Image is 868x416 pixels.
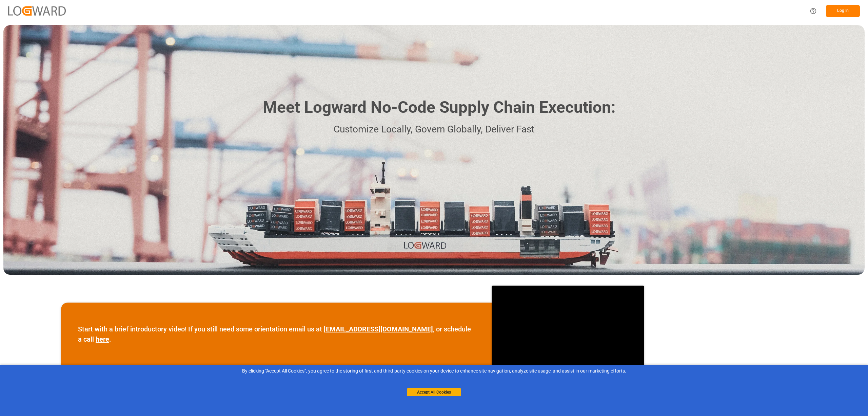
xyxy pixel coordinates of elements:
a: here [96,335,109,343]
button: Help Center [806,3,821,19]
img: Logward_new_orange.png [8,6,66,15]
p: Start with a brief introductory video! If you still need some orientation email us at , or schedu... [78,324,475,344]
p: Customize Locally, Govern Globally, Deliver Fast [253,122,615,137]
div: By clicking "Accept All Cookies”, you agree to the storing of first and third-party cookies on yo... [5,367,863,375]
button: Log In [826,5,860,17]
button: Accept All Cookies [407,388,461,396]
a: [EMAIL_ADDRESS][DOMAIN_NAME] [324,325,433,333]
h1: Meet Logward No-Code Supply Chain Execution: [263,95,615,120]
